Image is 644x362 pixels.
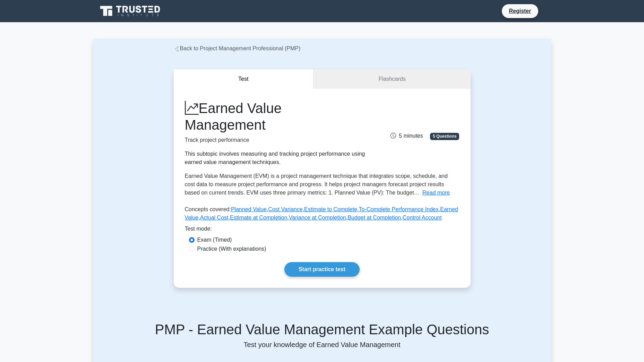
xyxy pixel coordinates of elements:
span: 5 minutes [390,133,423,139]
a: Back to Project Management Professional (PMP) [174,45,301,51]
span: Earned Value Management (EVM) is a project management technique that integrates scope, schedule, ... [185,173,448,196]
h5: PMP - Earned Value Management Example Questions [102,321,543,338]
label: Exam (Timed) [197,236,232,244]
div: This subtopic involves measuring and tracking project performance using earned value management t... [185,150,365,166]
button: Read more [422,189,450,197]
label: Practice (With explanations) [197,245,266,253]
p: Track project performance [185,136,365,144]
h1: Earned Value Management [185,100,365,133]
a: Register [505,7,535,15]
button: Test [174,69,314,89]
a: Start practice test [284,262,360,277]
a: Actual Cost [200,215,229,221]
a: Planned Value [231,206,267,212]
a: Cost Variance [268,206,302,212]
span: 5 Questions [430,133,459,140]
a: Estimate to Complete [304,206,357,212]
p: Test your knowledge of Earned Value Management [102,341,543,349]
a: Budget at Completion [347,215,401,221]
a: Control Account [403,215,442,221]
a: Flashcards [314,69,470,89]
p: Concepts covered: , , , , , , , , , [185,205,460,225]
a: To-Complete Performance Index [359,206,438,212]
div: Test mode: [185,225,460,236]
a: Variance at Completion [289,215,346,221]
a: Estimate at Completion [230,215,287,221]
